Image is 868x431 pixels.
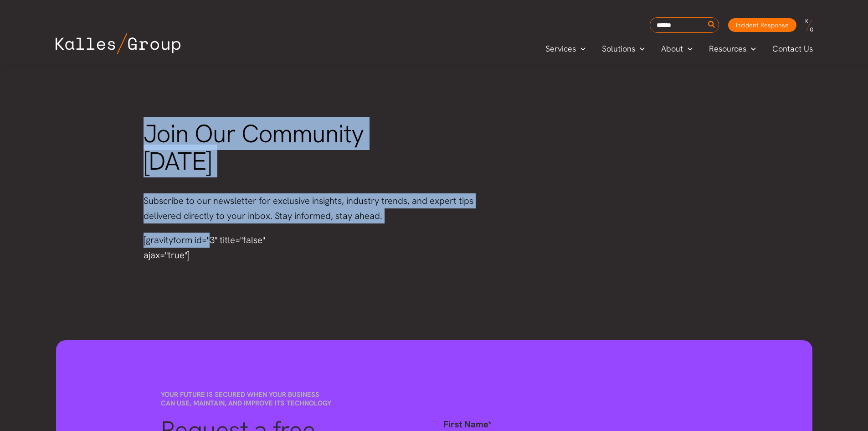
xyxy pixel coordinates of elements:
a: ResourcesMenu Toggle [701,42,764,56]
span: Solutions [602,42,635,56]
a: Contact Us [764,42,822,56]
a: ServicesMenu Toggle [537,42,594,56]
nav: Primary Site Navigation [537,41,822,56]
span: Your future is secured when your business can use, maintain, and improve its technology [161,390,331,408]
span: Menu Toggle [576,42,586,56]
span: Join Our Community [144,117,364,150]
span: Menu Toggle [683,42,693,56]
span: [DATE] [144,117,364,177]
img: Kalles Group [56,33,180,54]
span: Contact Us [772,42,813,56]
p: Subscribe to our newsletter for exclusive insights, industry trends, and expert tips delivered di... [144,193,494,223]
a: AboutMenu Toggle [653,42,701,56]
span: Menu Toggle [746,42,756,56]
span: Services [545,42,576,56]
a: Incident Response [728,18,796,32]
span: Resources [709,42,746,56]
span: About [661,42,683,56]
div: [gravityform id="3" title="false" ajax="true"] [144,233,303,263]
button: Search [706,18,718,32]
span: Menu Toggle [635,42,645,56]
a: SolutionsMenu Toggle [594,42,653,56]
span: First Name [443,418,488,430]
